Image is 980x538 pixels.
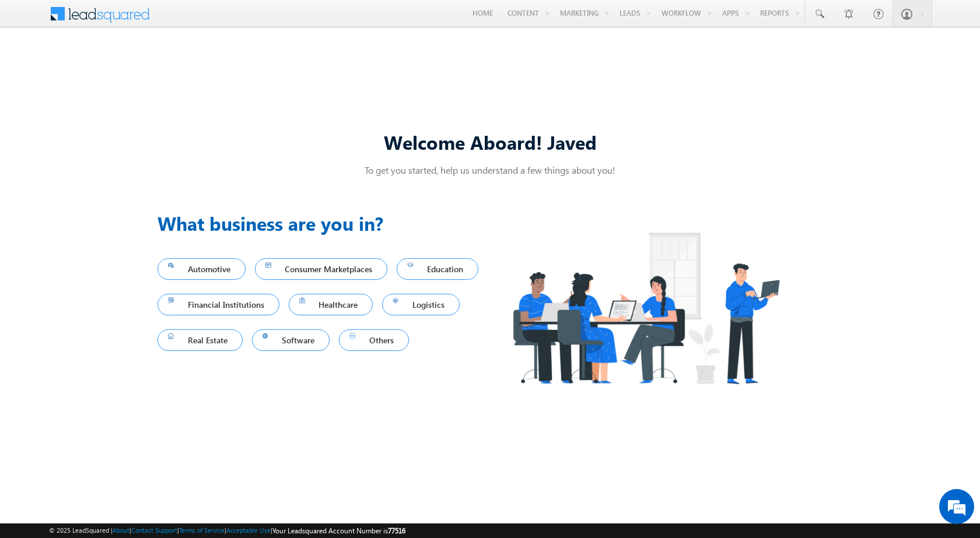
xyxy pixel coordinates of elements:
h3: What business are you in? [157,209,490,237]
a: Contact Support [131,526,177,534]
span: Healthcare [299,297,363,312]
span: 77516 [388,526,405,535]
a: Terms of Service [179,526,225,534]
span: Financial Institutions [168,297,269,312]
span: Others [349,332,398,348]
span: Automotive [168,261,235,277]
p: To get you started, help us understand a few things about you! [157,164,822,176]
span: Logistics [393,297,449,312]
span: Consumer Marketplaces [265,261,377,277]
div: Welcome Aboard! Javed [157,129,822,154]
a: Acceptable Use [226,526,271,534]
span: Your Leadsquared Account Number is [272,526,405,535]
span: Real Estate [168,332,232,348]
span: Education [407,261,468,277]
span: Software [262,332,320,348]
a: About [113,526,129,534]
img: Industry.png [490,209,801,407]
span: © 2025 LeadSquared | | | | | [49,525,405,536]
